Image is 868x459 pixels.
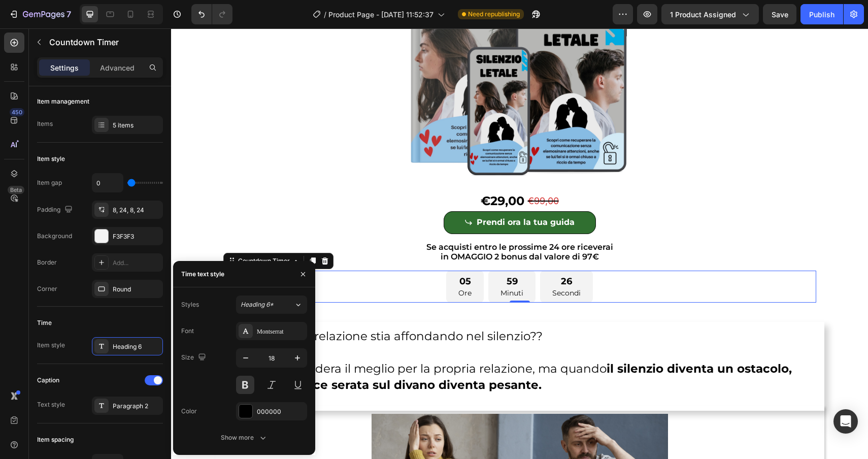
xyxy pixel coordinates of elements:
div: Color [181,407,197,416]
span: Product Page - [DATE] 11:52:37 [328,9,433,20]
div: Text style [37,400,65,409]
p: Ore [287,260,301,270]
div: 59 [329,246,352,260]
p: Secondi [381,260,410,270]
button: Heading 6* [236,296,307,314]
div: Undo/Redo [191,4,232,24]
div: Caption [37,376,59,385]
div: Heading 6 [113,342,160,351]
div: 000000 [257,407,305,416]
p: Ti sembra che la relazione stia affondando nel silenzio?? [45,300,652,316]
span: 1 product assigned [670,9,736,20]
span: Save [772,10,788,19]
div: Item management [37,97,89,106]
p: Advanced [100,62,135,73]
p: 7 [66,8,71,20]
div: 450 [10,108,24,116]
div: Corner [37,284,57,293]
div: Item style [37,154,65,163]
button: Show more [181,429,307,447]
div: Styles [181,300,199,309]
div: €99,00 [356,165,389,180]
div: Round [113,285,160,294]
p: Minuti [329,260,352,270]
div: 26 [381,246,410,260]
div: Add... [113,258,160,268]
button: 1 product assigned [661,4,759,24]
button: Save [763,4,796,24]
div: Publish [809,9,834,20]
div: 05 [287,246,301,260]
span: / [324,9,326,20]
div: Border [37,258,57,267]
span: Need republishing [468,10,520,19]
div: 5 items [113,121,160,130]
button: 7 [4,4,76,24]
div: Background [37,232,72,241]
input: Auto [92,174,123,192]
div: 8, 24, 8, 24 [113,206,160,215]
div: Prendi ora la tua guida [306,187,404,202]
iframe: Design area [171,28,868,459]
span: Heading 6* [241,300,274,309]
p: Countdown Timer [49,36,159,48]
div: Item style [37,341,65,350]
div: Padding [37,203,75,217]
div: Paragraph 2 [113,402,160,411]
button: Publish [800,4,843,24]
div: €29,00 [309,162,354,183]
div: Show more [221,433,268,443]
p: Settings [50,62,79,73]
div: Beta [8,186,24,194]
div: Item spacing [37,435,74,444]
button: Prendi ora la tua guida [273,183,425,206]
p: in OMAGGIO 2 bonus dal valore di 97€ [1,223,696,233]
div: Size [181,351,208,365]
div: Items [37,119,53,128]
div: F3F3F3 [113,232,160,241]
p: Ogni coppia desidera il meglio per la propria relazione, ma quando [45,316,652,365]
div: Font [181,326,194,336]
div: Time text style [181,270,224,279]
p: Se acquisti entro le prossime 24 ore riceverai [1,214,696,223]
div: Item gap [37,178,62,187]
div: Time [37,318,52,327]
div: Montserrat [257,327,305,336]
div: Countdown Timer [65,228,121,237]
div: Open Intercom Messenger [833,409,858,434]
